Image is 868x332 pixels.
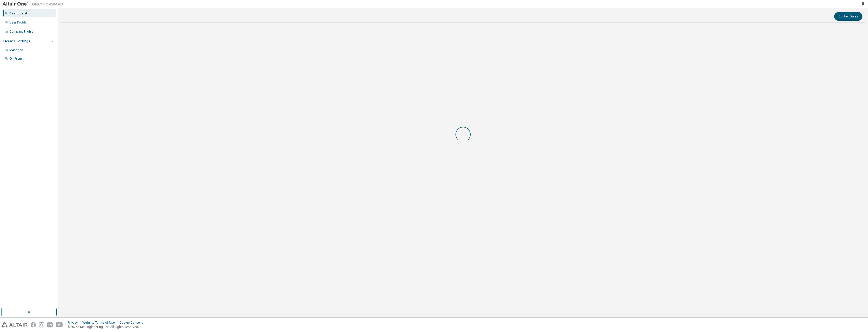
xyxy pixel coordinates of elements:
div: License Settings [3,39,30,43]
img: linkedin.svg [47,322,53,327]
div: Dashboard [9,11,27,15]
img: instagram.svg [39,322,44,327]
img: youtube.svg [56,322,63,327]
div: On Prem [9,57,22,61]
div: Cookie Consent [120,321,146,325]
div: Privacy [68,321,82,325]
div: Managed [9,48,23,52]
img: facebook.svg [31,322,36,327]
img: altair_logo.svg [2,322,28,327]
img: Altair One [3,2,66,7]
div: User Profile [9,20,27,25]
div: Company Profile [9,30,33,34]
button: Contact Sales [834,12,862,21]
p: © 2025 Altair Engineering, Inc. All Rights Reserved. [68,325,146,329]
div: Website Terms of Use [82,321,120,325]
